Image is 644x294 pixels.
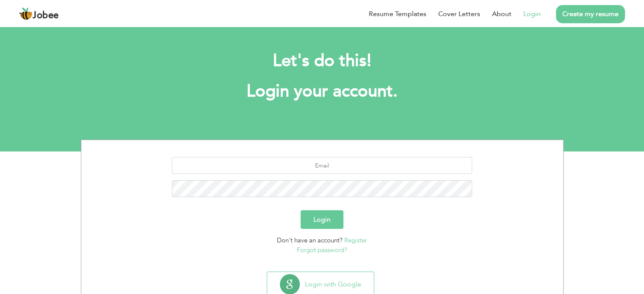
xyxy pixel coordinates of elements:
[369,9,426,19] a: Resume Templates
[556,5,625,23] a: Create my resume
[19,7,59,21] a: Jobee
[344,236,367,245] a: Register
[301,210,343,229] button: Login
[94,50,551,72] h2: Let's do this!
[492,9,511,19] a: About
[438,9,480,19] a: Cover Letters
[172,157,472,174] input: Email
[277,236,343,245] span: Don't have an account?
[33,11,59,20] span: Jobee
[297,246,347,254] a: Forgot password?
[19,7,33,21] img: jobee.io
[94,80,551,102] h1: Login your account.
[523,9,541,19] a: Login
